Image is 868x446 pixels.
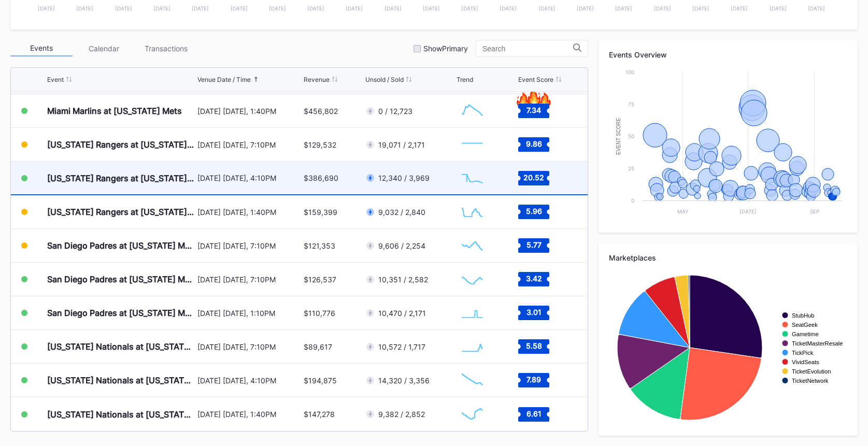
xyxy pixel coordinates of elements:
[631,197,634,204] text: 0
[609,67,847,222] svg: Chart title
[197,208,301,217] div: [DATE] [DATE], 1:40PM
[523,172,544,181] text: 20.52
[115,5,132,11] text: [DATE]
[231,5,248,11] text: [DATE]
[609,50,847,59] div: Events Overview
[378,107,412,116] div: 0 / 12,723
[792,312,815,319] text: StubHub
[378,174,430,182] div: 12,340 / 3,969
[269,5,286,11] text: [DATE]
[304,140,336,149] div: $129,532
[304,107,338,116] div: $456,802
[47,308,195,318] div: San Diego Padres at [US_STATE] Mets
[616,118,621,155] text: Event Score
[792,368,831,375] text: TicketEvolution
[378,208,425,217] div: 9,032 / 2,840
[378,309,426,318] div: 10,470 / 2,171
[526,240,541,249] text: 5.77
[38,5,55,11] text: [DATE]
[135,40,197,56] div: Transactions
[47,274,195,284] div: San Diego Padres at [US_STATE] Mets
[457,233,488,258] svg: Chart title
[73,40,135,56] div: Calendar
[192,5,209,11] text: [DATE]
[808,5,825,11] text: [DATE]
[47,76,64,83] div: Event
[304,410,335,419] div: $147,278
[197,275,301,284] div: [DATE] [DATE], 7:10PM
[378,342,425,351] div: 10,572 / 1,717
[457,367,488,393] svg: Chart title
[378,376,430,385] div: 14,320 / 3,356
[525,139,542,148] text: 9.86
[365,76,404,83] div: Unsold / Sold
[457,266,488,292] svg: Chart title
[47,409,195,420] div: [US_STATE] Nationals at [US_STATE][GEOGRAPHIC_DATA]
[577,5,594,11] text: [DATE]
[197,140,301,149] div: [DATE] [DATE], 7:10PM
[526,308,541,316] text: 3.01
[628,165,634,171] text: 25
[307,5,324,11] text: [DATE]
[609,253,847,262] div: Marketplaces
[518,76,553,83] div: Event Score
[526,409,541,418] text: 6.61
[304,76,330,83] div: Revenue
[47,240,195,251] div: San Diego Padres at [US_STATE] Mets
[609,270,847,425] svg: Chart title
[197,309,301,318] div: [DATE] [DATE], 1:10PM
[197,174,301,182] div: [DATE] [DATE], 4:10PM
[423,44,468,53] div: Show Primary
[76,5,93,11] text: [DATE]
[385,5,402,11] text: [DATE]
[677,208,689,214] text: May
[527,106,541,114] text: 7.34
[457,76,473,83] div: Trend
[304,309,335,318] div: $110,776
[47,139,195,150] div: [US_STATE] Rangers at [US_STATE] Mets
[378,140,425,149] div: 19,071 / 2,171
[461,5,478,11] text: [DATE]
[197,76,251,83] div: Venue Date / Time
[457,165,488,191] svg: Chart title
[625,69,634,75] text: 100
[457,334,488,359] svg: Chart title
[197,410,301,419] div: [DATE] [DATE], 1:40PM
[47,341,195,352] div: [US_STATE] Nationals at [US_STATE] Mets (Pop-Up Home Run Apple Giveaway)
[628,133,634,139] text: 50
[810,208,819,214] text: Sep
[47,173,195,183] div: [US_STATE] Rangers at [US_STATE] Mets (Mets Alumni Classic/Mrs. Met Taxicab [GEOGRAPHIC_DATA] Giv...
[792,378,829,384] text: TicketNetwork
[525,274,542,283] text: 3.42
[423,5,440,11] text: [DATE]
[538,5,556,11] text: [DATE]
[378,275,428,284] div: 10,351 / 2,582
[615,5,632,11] text: [DATE]
[457,132,488,157] svg: Chart title
[304,275,336,284] div: $126,537
[792,322,818,328] text: SeatGeek
[10,40,73,56] div: Events
[628,101,634,107] text: 75
[304,342,332,351] div: $89,617
[482,45,573,53] input: Search
[304,208,337,217] div: $159,399
[47,106,182,116] div: Miami Marlins at [US_STATE] Mets
[47,375,195,385] div: [US_STATE] Nationals at [US_STATE][GEOGRAPHIC_DATA] (Long Sleeve T-Shirt Giveaway)
[792,331,819,337] text: Gametime
[346,5,363,11] text: [DATE]
[770,5,787,11] text: [DATE]
[153,5,170,11] text: [DATE]
[47,207,195,217] div: [US_STATE] Rangers at [US_STATE] Mets (Kids Color-In Lunchbox Giveaway)
[304,174,338,182] div: $386,690
[457,199,488,225] svg: Chart title
[731,5,748,11] text: [DATE]
[197,376,301,385] div: [DATE] [DATE], 4:10PM
[304,376,337,385] div: $194,875
[792,350,814,356] text: TickPick
[197,342,301,351] div: [DATE] [DATE], 7:10PM
[304,241,335,250] div: $121,353
[457,300,488,326] svg: Chart title
[500,5,517,11] text: [DATE]
[739,208,757,214] text: [DATE]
